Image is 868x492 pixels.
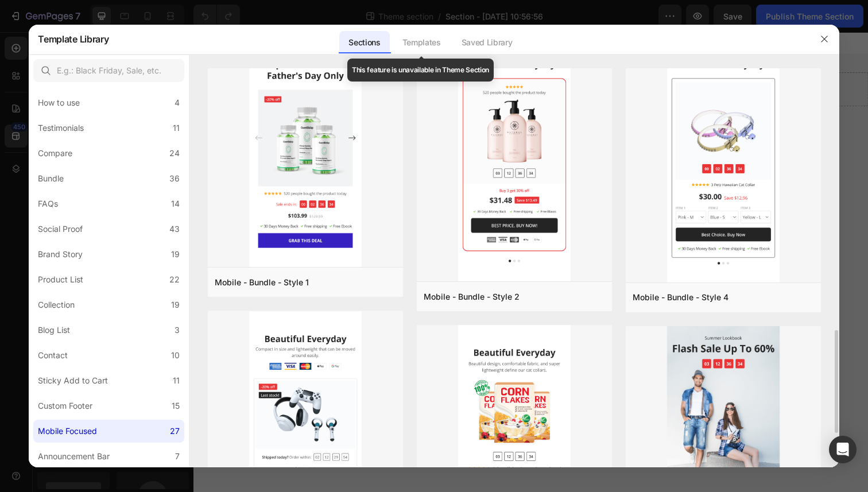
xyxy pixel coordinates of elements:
[38,273,83,286] div: Product List
[171,197,180,211] div: 14
[38,348,68,362] div: Contact
[38,298,75,312] div: Collection
[38,450,110,463] div: Announcement Bar
[33,59,184,82] input: E.g.: Black Friday, Sale, etc.
[38,424,97,438] div: Mobile Focused
[38,146,72,160] div: Compare
[175,96,180,110] div: 4
[38,172,64,185] div: Bundle
[215,276,309,289] div: Mobile - Bundle - Style 1
[38,121,84,135] div: Testimonials
[424,290,520,304] div: Mobile - Bundle - Style 2
[169,172,180,185] div: 36
[170,424,180,438] div: 27
[633,290,728,304] div: Mobile - Bundle - Style 4
[175,323,180,337] div: 3
[175,450,180,463] div: 7
[38,24,108,54] h2: Template Library
[829,436,857,463] div: Open Intercom Messenger
[452,31,522,54] div: Saved Library
[171,247,180,261] div: 19
[171,298,180,312] div: 19
[171,348,180,362] div: 10
[172,399,180,413] div: 15
[38,197,58,211] div: FAQs
[173,374,180,388] div: 11
[393,31,450,54] div: Templates
[38,323,70,337] div: Blog List
[38,96,80,110] div: How to use
[173,121,180,135] div: 11
[38,374,108,388] div: Sticky Add to Cart
[169,273,180,286] div: 22
[38,247,83,261] div: Brand Story
[38,222,83,236] div: Social Proof
[339,31,389,54] div: Sections
[321,54,382,63] div: Drop element here
[169,222,180,236] div: 43
[169,146,180,160] div: 24
[38,399,92,413] div: Custom Footer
